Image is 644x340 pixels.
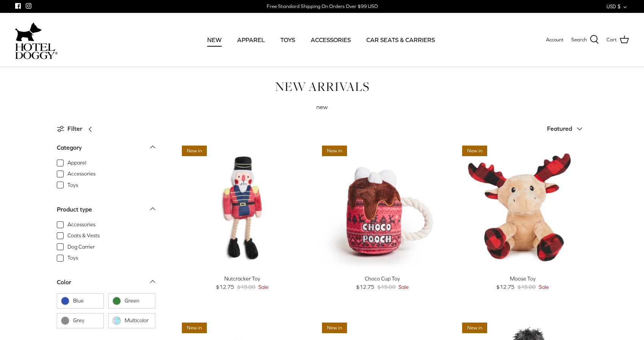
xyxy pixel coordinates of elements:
div: Color [57,277,71,287]
span: Accessories [67,221,95,229]
h1: NEW ARRIVALS [57,78,587,95]
span: New in [462,323,487,334]
span: Account [546,37,564,42]
span: New in [322,323,347,334]
div: Category [57,143,82,153]
span: New in [182,146,207,157]
a: Color [57,276,155,293]
p: new [170,102,474,112]
span: Cart [606,36,617,44]
span: Multicolor [125,317,151,324]
span: Grey [73,317,100,324]
span: Filter [67,124,82,134]
a: Nutcracker Toy [178,142,307,271]
span: $12.75 [496,283,514,291]
img: hoteldoggycom [15,43,58,59]
span: Sale [399,283,409,291]
div: Product type [57,205,92,215]
div: Free Standard Shipping On Orders Over $99 USD [267,3,378,10]
span: Toys [67,254,78,262]
a: Filter [57,120,97,138]
span: New in [462,146,487,157]
a: hoteldoggycom [15,20,58,59]
span: Green [125,297,151,305]
span: Coats & Vests [67,232,100,240]
span: $15.00 [517,283,536,291]
div: Nutcracker Toy [178,274,307,283]
div: Choco Cup Toy [318,274,447,283]
span: Search [571,36,587,44]
span: $15.00 [237,283,255,291]
a: Choco Cup Toy [318,142,447,271]
a: Instagram [26,3,31,9]
span: Sale [258,283,269,291]
span: Apparel [67,159,86,167]
a: Choco Cup Toy $12.75 $15.00 Sale [318,274,447,291]
span: $12.75 [216,283,234,291]
img: dog-icon.svg [15,20,42,43]
span: Toys [67,182,78,189]
a: Account [546,36,564,44]
a: ACCESSORIES [304,27,358,53]
span: New in [322,146,347,157]
div: Primary navigation [113,27,529,53]
span: New in [182,323,207,334]
span: Dog Carrier [67,243,95,251]
a: NEW [200,27,228,53]
a: CAR SEATS & CARRIERS [360,27,442,53]
a: Cart [606,35,629,45]
a: TOYS [274,27,302,53]
span: $15.00 [377,283,395,291]
a: Facebook [15,3,21,9]
span: Sale [539,283,549,291]
a: Category [57,142,155,159]
span: Accessories [67,170,95,178]
button: Featured [547,121,587,137]
span: Blue [73,297,100,305]
a: Free Standard Shipping On Orders Over $99 USD [267,1,378,12]
a: Nutcracker Toy $12.75 $15.00 Sale [178,274,307,291]
a: Moose Toy [458,142,587,271]
span: $12.75 [356,283,374,291]
div: Moose Toy [458,274,587,283]
span: Featured [547,125,572,132]
a: Search [571,35,599,45]
a: Moose Toy $12.75 $15.00 Sale [458,274,587,291]
a: Product type [57,204,155,221]
a: APPAREL [230,27,272,53]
